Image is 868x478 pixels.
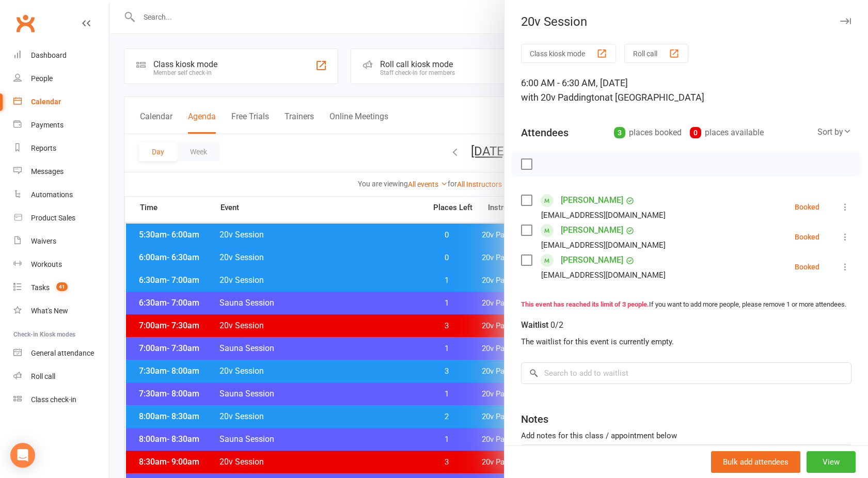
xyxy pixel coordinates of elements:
[817,125,851,139] div: Sort by
[31,283,50,292] div: Tasks
[690,125,764,140] div: places available
[624,44,688,63] button: Roll call
[31,260,62,268] div: Workouts
[561,192,623,209] a: [PERSON_NAME]
[521,44,616,63] button: Class kiosk mode
[561,252,623,268] a: [PERSON_NAME]
[31,144,56,152] div: Reports
[56,282,68,291] span: 41
[13,206,109,230] a: Product Sales
[31,237,56,245] div: Waivers
[31,190,73,199] div: Automations
[10,443,35,468] div: Open Intercom Messenger
[605,92,704,103] span: at [GEOGRAPHIC_DATA]
[13,160,109,183] a: Messages
[13,253,109,276] a: Workouts
[31,395,76,404] div: Class check-in
[31,307,68,315] div: What's New
[541,209,666,222] div: [EMAIL_ADDRESS][DOMAIN_NAME]
[541,238,666,252] div: [EMAIL_ADDRESS][DOMAIN_NAME]
[13,365,109,388] a: Roll call
[13,137,109,160] a: Reports
[31,74,53,83] div: People
[13,67,109,90] a: People
[31,167,64,176] div: Messages
[614,125,682,140] div: places booked
[795,233,819,241] div: Booked
[31,51,67,59] div: Dashboard
[521,92,605,103] span: with 20v Paddington
[521,76,851,105] div: 6:00 AM - 6:30 AM, [DATE]
[521,362,851,384] input: Search to add to waitlist
[521,125,569,140] div: Attendees
[31,98,61,106] div: Calendar
[795,263,819,270] div: Booked
[13,388,109,411] a: Class kiosk mode
[795,203,819,211] div: Booked
[521,429,851,442] div: Add notes for this class / appointment below
[614,127,625,138] div: 3
[31,372,55,380] div: Roll call
[13,90,109,114] a: Calendar
[807,451,856,473] button: View
[521,300,649,308] strong: This event has reached its limit of 3 people.
[690,127,701,138] div: 0
[31,121,64,129] div: Payments
[31,214,75,222] div: Product Sales
[12,10,38,36] a: Clubworx
[13,342,109,365] a: General attendance kiosk mode
[13,114,109,137] a: Payments
[521,318,563,332] div: Waitlist
[31,349,94,357] div: General attendance
[521,412,548,426] div: Notes
[541,268,666,282] div: [EMAIL_ADDRESS][DOMAIN_NAME]
[13,183,109,206] a: Automations
[521,299,851,310] div: If you want to add more people, please remove 1 or more attendees.
[13,299,109,323] a: What's New
[711,451,800,473] button: Bulk add attendees
[13,44,109,67] a: Dashboard
[550,318,563,332] div: 0/2
[13,230,109,253] a: Waivers
[13,276,109,299] a: Tasks 41
[561,222,623,238] a: [PERSON_NAME]
[521,336,851,348] div: The waitlist for this event is currently empty.
[504,14,868,29] div: 20v Session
